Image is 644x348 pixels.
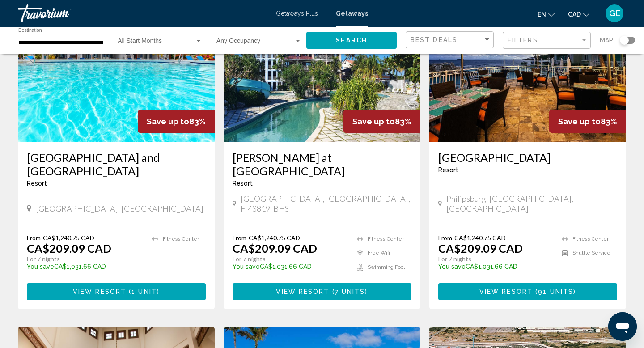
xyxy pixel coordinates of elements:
span: 1 unit [131,289,157,296]
p: CA$1,031.66 CAD [27,263,143,270]
p: For 7 nights [27,255,143,263]
span: From [438,234,452,242]
button: View Resort(91 units) [438,283,617,300]
a: Travorium [18,4,267,22]
p: CA$209.09 CAD [27,242,111,255]
span: Save up to [352,117,395,126]
span: Save up to [558,117,601,126]
span: Fitness Center [368,236,404,242]
span: GE [609,9,620,18]
span: CA$1,240.75 CAD [249,234,300,242]
span: en [538,11,546,18]
button: Change language [538,8,555,21]
mat-select: Sort by [411,36,491,44]
p: CA$209.09 CAD [233,242,317,255]
span: Resort [438,166,458,174]
span: Shuttle Service [572,250,610,256]
div: 83% [549,110,626,133]
span: View Resort [479,289,533,296]
p: CA$1,031.66 CAD [438,263,553,270]
span: Free Wifi [368,250,390,256]
a: Getaways Plus [276,10,318,17]
span: You save [233,263,260,270]
span: Search [336,37,367,44]
span: From [233,234,246,242]
span: Philipsburg, [GEOGRAPHIC_DATA], [GEOGRAPHIC_DATA] [446,194,617,213]
span: View Resort [276,289,329,296]
span: From [27,234,41,242]
p: For 7 nights [233,255,348,263]
button: User Menu [603,4,626,23]
span: Fitness Center [572,236,609,242]
p: CA$1,031.66 CAD [233,263,348,270]
button: Change currency [568,8,589,21]
span: Fitness Center [163,236,199,242]
button: Filter [503,31,591,50]
span: 91 units [538,289,573,296]
div: 83% [343,110,420,133]
span: View Resort [73,289,126,296]
span: You save [438,263,466,270]
span: Resort [27,180,47,187]
span: Swimming Pool [368,264,405,270]
a: [PERSON_NAME] at [GEOGRAPHIC_DATA] [233,151,411,178]
button: View Resort(7 units) [233,283,411,300]
span: ( ) [126,289,160,296]
div: 83% [138,110,215,133]
span: ( ) [330,289,368,296]
button: View Resort(1 unit) [27,283,206,300]
span: [GEOGRAPHIC_DATA], [GEOGRAPHIC_DATA] [36,204,203,213]
span: ( ) [533,289,576,296]
a: Getaways [336,10,368,17]
a: [GEOGRAPHIC_DATA] and [GEOGRAPHIC_DATA] [27,151,206,178]
span: 7 units [335,289,365,296]
span: CA$1,240.75 CAD [454,234,506,242]
span: CA$1,240.75 CAD [43,234,94,242]
span: You save [27,263,54,270]
p: CA$209.09 CAD [438,242,523,255]
span: Resort [233,180,253,187]
span: Best Deals [411,36,458,43]
span: Map [600,34,613,47]
span: CAD [568,11,581,18]
iframe: Button to launch messaging window [608,312,637,341]
span: Save up to [147,117,189,126]
span: Filters [508,37,538,44]
span: [GEOGRAPHIC_DATA], [GEOGRAPHIC_DATA], F-43819, BHS [241,194,411,213]
a: [GEOGRAPHIC_DATA] [438,151,617,164]
button: Search [306,32,397,48]
p: For 7 nights [438,255,553,263]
